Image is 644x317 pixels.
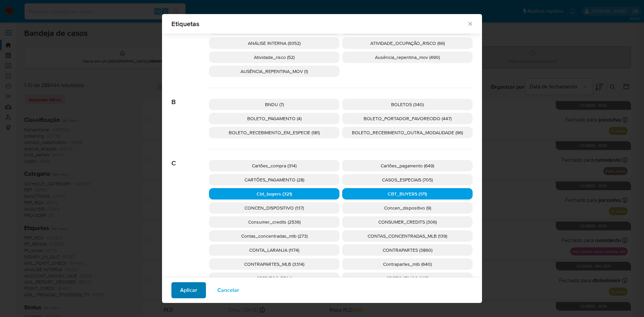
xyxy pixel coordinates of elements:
div: Contrapartes_mlb (640) [342,258,473,270]
span: CRIPTOATIVOS (335) [386,275,429,282]
span: CARTÕES_PAGAMENTO (28) [245,176,304,183]
span: CONTRAPARTES (3860) [383,247,432,253]
div: CARTÕES_PAGAMENTO (28) [209,174,339,185]
span: ANÁLISE INTERNA (9352) [248,40,301,47]
span: CREDITOS (5594) [256,275,292,282]
div: Cartões_pagamento (649) [342,160,473,171]
div: CONSUMER_CREDITS (306) [342,216,473,228]
div: CBT_BUYERS (171) [342,188,473,200]
span: BOLETO_RECEBIMENTO_OUTRA_MODALIDADE (96) [352,129,463,136]
div: CONCEN_DISPOSITIVO (137) [209,202,339,214]
span: CONCEN_DISPOSITIVO (137) [245,205,304,211]
span: CONTRAPARTES_MLB (3314) [244,261,304,267]
div: BOLETO_RECEBIMENTO_EM_ESPECIE (181) [209,127,339,138]
div: Consumer_credits (2536) [209,216,339,228]
span: CONTA_LARANJA (1174) [249,247,299,253]
div: CONTRAPARTES (3860) [342,244,473,256]
span: BOLETOS (340) [391,101,424,108]
div: Atividade_risco (52) [209,52,339,63]
span: C [171,149,209,167]
div: CONTAS_CONCENTRADAS_MLB (139) [342,230,473,242]
span: Ausência_repentina_mov (490) [375,54,440,61]
span: ATIVIDADE_OCUPAÇÃO_RISCO (66) [370,40,445,47]
div: CREDITOS (5594) [209,272,339,284]
span: Consumer_credits (2536) [248,219,301,225]
div: Concen_dispositivo (9) [342,202,473,214]
span: B [171,88,209,106]
span: Contrapartes_mlb (640) [383,261,432,267]
span: BOLETO_PORTADOR_FAVORECIDO (447) [364,115,451,122]
span: Concen_dispositivo (9) [384,205,431,211]
button: Aplicar [171,282,206,298]
span: CONSUMER_CREDITS (306) [378,219,437,225]
span: CASOS_ESPECIAIS (705) [382,176,433,183]
button: Cancelar [209,282,248,298]
span: Cancelar [217,283,239,298]
span: BOLETO_RECEBIMENTO_EM_ESPECIE (181) [229,129,320,136]
div: Contas_concentradas_mlb (273) [209,230,339,242]
div: CRIPTOATIVOS (335) [342,272,473,284]
div: BOLETO_PORTADOR_FAVORECIDO (447) [342,113,473,124]
span: Cbt_buyers (321) [257,190,292,197]
div: BOLETO_RECEBIMENTO_OUTRA_MODALIDADE (96) [342,127,473,138]
div: BOLETO_PAGAMENTO (4) [209,113,339,124]
div: CASOS_ESPECIAIS (705) [342,174,473,185]
span: CBT_BUYERS (171) [388,190,427,197]
div: ANÁLISE INTERNA (9352) [209,37,339,49]
button: Fechar [467,20,473,26]
span: Atividade_risco (52) [254,54,294,61]
span: Cartões_pagamento (649) [381,162,434,169]
div: CONTRAPARTES_MLB (3314) [209,258,339,270]
span: Contas_concentradas_mlb (273) [241,233,308,239]
span: Cartões_compra (314) [252,162,297,169]
span: CONTAS_CONCENTRADAS_MLB (139) [368,233,447,239]
div: Cartões_compra (314) [209,160,339,171]
div: AUSÊNCIA_REPENTINA_MOV (1) [209,66,339,77]
div: CONTA_LARANJA (1174) [209,244,339,256]
span: Etiquetas [171,20,467,27]
div: Cbt_buyers (321) [209,188,339,200]
span: AUSÊNCIA_REPENTINA_MOV (1) [240,68,308,75]
div: ATIVIDADE_OCUPAÇÃO_RISCO (66) [342,37,473,49]
span: BNDU (7) [265,101,284,108]
div: Ausência_repentina_mov (490) [342,52,473,63]
span: Aplicar [180,283,197,298]
div: BOLETOS (340) [342,99,473,110]
div: BNDU (7) [209,99,339,110]
span: BOLETO_PAGAMENTO (4) [247,115,302,122]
